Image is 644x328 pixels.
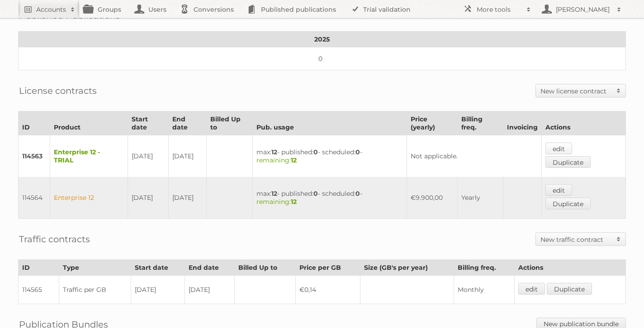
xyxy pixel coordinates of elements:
td: Monthly [454,276,514,304]
td: €0,14 [296,276,360,304]
th: Billed Up to [235,260,296,276]
th: 2025 [19,32,626,47]
th: Actions [514,260,625,276]
strong: 12 [291,156,297,164]
h2: License contracts [19,84,97,97]
th: Start date [128,111,168,135]
td: [DATE] [128,135,168,177]
h2: [PERSON_NAME] [554,5,612,14]
span: remaining: [256,156,297,164]
a: New traffic contract [536,233,625,245]
a: Duplicate [545,198,591,209]
th: Billing freq. [457,111,503,135]
a: New license contract [536,84,625,97]
span: remaining: [256,198,297,206]
h2: More tools [477,5,522,14]
th: End date [185,260,235,276]
th: Actions [541,111,625,135]
th: Product [50,111,128,135]
strong: 0 [355,189,360,198]
span: Toggle [612,233,625,245]
a: edit [518,283,545,295]
h2: Traffic contracts [19,232,90,246]
th: End date [169,111,207,135]
strong: 0 [313,148,318,156]
h2: New license contract [540,87,612,96]
th: Price per GB [296,260,360,276]
td: Enterprise 12 [50,177,128,219]
td: 114564 [19,177,50,219]
th: Billing freq. [454,260,514,276]
td: Traffic per GB [59,276,131,304]
h2: New traffic contract [540,235,612,244]
td: [DATE] [185,276,235,304]
strong: 12 [271,189,277,198]
td: Enterprise 12 - TRIAL [50,135,128,177]
td: [DATE] [169,135,207,177]
th: Start date [131,260,185,276]
td: [DATE] [169,177,207,219]
td: Yearly [457,177,503,219]
td: 0 [19,47,626,70]
strong: 0 [355,148,360,156]
strong: 0 [313,189,318,198]
td: 114563 [19,135,50,177]
a: edit [545,143,572,154]
a: Duplicate [545,156,591,168]
td: [DATE] [131,276,185,304]
th: Type [59,260,131,276]
th: Size (GB's per year) [360,260,454,276]
th: Price (yearly) [407,111,458,135]
h2: Accounts [36,5,66,14]
th: ID [19,111,50,135]
td: 114565 [19,276,59,304]
td: max: - published: - scheduled: - [252,177,407,219]
th: Billed Up to [207,111,253,135]
td: Not applicable. [407,135,542,177]
th: Pub. usage [252,111,407,135]
th: ID [19,260,59,276]
strong: 12 [291,198,297,206]
span: Toggle [612,84,625,97]
th: Invoicing [503,111,541,135]
td: €9.900,00 [407,177,458,219]
a: edit [545,184,572,196]
strong: 12 [271,148,277,156]
td: max: - published: - scheduled: - [252,135,407,177]
td: [DATE] [128,177,168,219]
a: Duplicate [547,283,592,295]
